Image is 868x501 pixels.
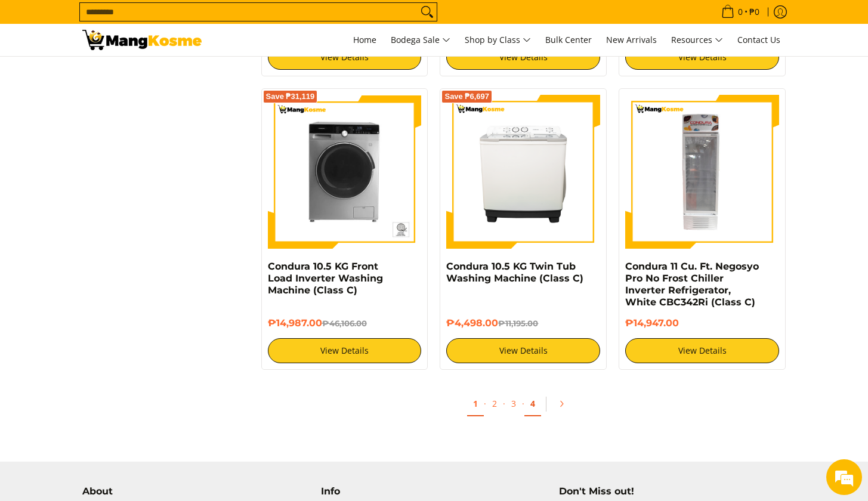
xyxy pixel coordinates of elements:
[446,95,600,249] img: Condura 10.5 KG Twin Tub Washing Machine (Class C)
[268,338,422,363] a: View Details
[391,33,450,48] span: Bodega Sale
[545,34,592,45] span: Bulk Center
[268,261,383,296] a: Condura 10.5 KG Front Load Inverter Washing Machine (Class C)
[446,45,600,70] a: View Details
[418,3,437,21] button: Search
[625,45,779,70] a: View Details
[559,485,786,497] h4: Don't Miss out!
[625,338,779,363] a: View Details
[625,317,779,329] h6: ₱14,947.00
[255,388,792,426] ul: Pagination
[484,398,486,409] span: ·
[82,30,202,50] img: Class C Home &amp; Business Appliances: Up to 70% Off l Mang Kosme
[600,24,663,56] a: New Arrivals
[503,398,505,409] span: ·
[446,338,600,363] a: View Details
[465,33,531,48] span: Shop by Class
[459,24,537,56] a: Shop by Class
[498,318,538,328] del: ₱11,195.00
[322,318,367,328] del: ₱46,106.00
[385,24,456,56] a: Bodega Sale
[446,317,600,329] h6: ₱4,498.00
[747,8,761,16] span: ₱0
[467,392,484,416] a: 1
[718,5,763,18] span: •
[347,24,382,56] a: Home
[625,95,779,249] img: Condura 11 Cu. Ft. Negosyo Pro No Frost Chiller Inverter Refrigerator, White CBC342Ri (Class C)
[266,93,315,100] span: Save ₱31,119
[268,45,422,70] a: View Details
[737,34,780,45] span: Contact Us
[444,93,489,100] span: Save ₱6,697
[625,261,759,308] a: Condura 11 Cu. Ft. Negosyo Pro No Frost Chiller Inverter Refrigerator, White CBC342Ri (Class C)
[353,34,376,45] span: Home
[539,24,598,56] a: Bulk Center
[82,485,309,497] h4: About
[268,317,422,329] h6: ₱14,987.00
[214,24,786,56] nav: Main Menu
[524,392,541,416] a: 4
[665,24,729,56] a: Resources
[736,8,745,16] span: 0
[505,392,522,415] a: 3
[268,95,422,249] img: Condura 10.5 KG Front Load Inverter Washing Machine (Class C)
[522,398,524,409] span: ·
[446,261,583,284] a: Condura 10.5 KG Twin Tub Washing Machine (Class C)
[606,34,657,45] span: New Arrivals
[486,392,503,415] a: 2
[321,485,548,497] h4: Info
[671,33,723,48] span: Resources
[731,24,786,56] a: Contact Us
